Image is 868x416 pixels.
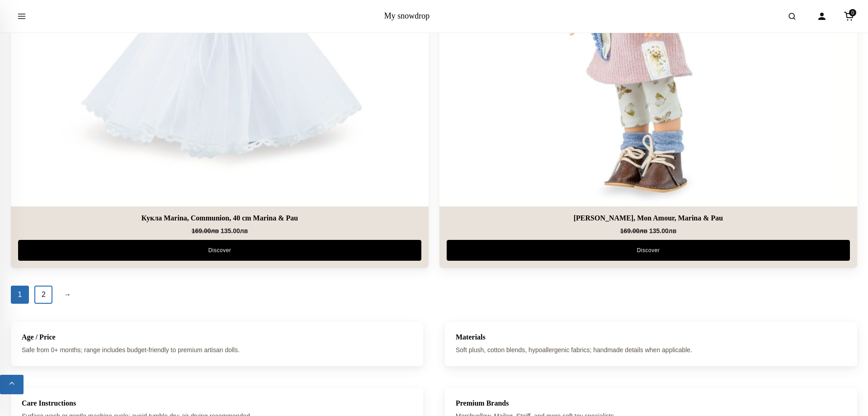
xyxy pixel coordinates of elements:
[669,227,677,234] span: лв
[447,239,850,260] a: Discover Кукла Marina, Mon Amour, Marina & Pau
[456,345,846,355] p: Soft plush, cotton blends, hypoallergenic fabrics; handmade details when applicable.
[221,227,248,234] span: 135.00
[34,286,52,304] a: 2
[22,345,412,355] p: Safe from 0+ months; range includes budget-friendly to premium artisan dolls.
[456,399,846,407] h3: Premium Brands
[779,4,805,29] button: Open search
[11,286,29,304] span: 1
[240,227,248,234] span: лв
[22,399,412,407] h3: Care Instructions
[456,333,846,341] h3: Materials
[192,227,219,234] span: 169.00
[640,227,648,234] span: лв
[18,214,421,222] a: Кукла Marina, Communion, 40 cm Marina & Pau
[620,227,647,234] span: 169.00
[839,6,859,26] a: Cart
[649,227,676,234] span: 135.00
[849,9,856,16] span: 0
[812,6,832,26] a: Account
[211,227,219,234] span: лв
[384,11,430,20] a: My snowdrop
[22,333,412,341] h3: Age / Price
[9,4,34,29] button: Open menu
[447,214,850,222] a: [PERSON_NAME], Mon Amour, Marina & Pau
[58,286,76,304] a: →
[18,239,421,260] a: Discover Кукла Marina, Communion, 40 cm Marina & Pau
